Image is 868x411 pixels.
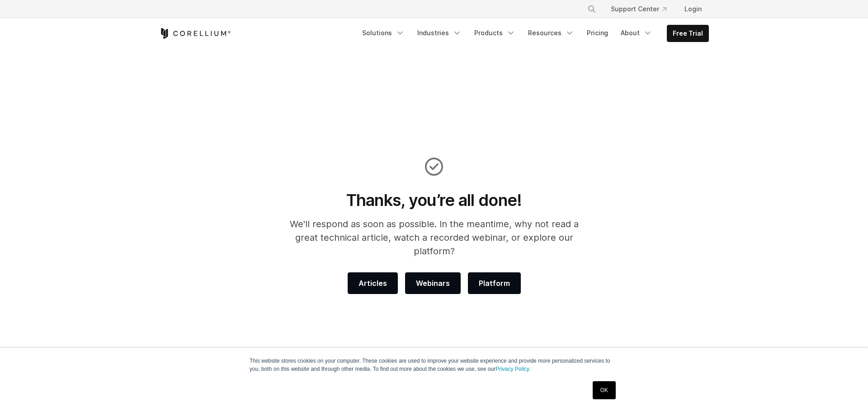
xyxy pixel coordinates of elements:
[523,25,580,41] a: Resources
[278,217,591,258] p: We'll respond as soon as possible. In the meantime, why not read a great technical article, watch...
[359,278,387,289] span: Articles
[412,25,467,41] a: Industries
[615,25,658,41] a: About
[250,357,618,373] p: This website stores cookies on your computer. These cookies are used to improve your website expe...
[576,1,709,17] div: Navigation Menu
[159,28,231,39] a: Corellium Home
[479,278,510,289] span: Platform
[357,25,410,41] a: Solutions
[469,25,521,41] a: Products
[357,25,709,42] div: Navigation Menu
[348,272,398,294] a: Articles
[581,25,613,41] a: Pricing
[677,1,709,17] a: Login
[604,1,674,17] a: Support Center
[468,272,521,294] a: Platform
[495,366,530,372] a: Privacy Policy.
[416,278,450,289] span: Webinars
[278,190,591,210] h1: Thanks, you’re all done!
[405,272,461,294] a: Webinars
[593,381,616,399] a: OK
[584,1,600,17] button: Search
[667,25,708,42] a: Free Trial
